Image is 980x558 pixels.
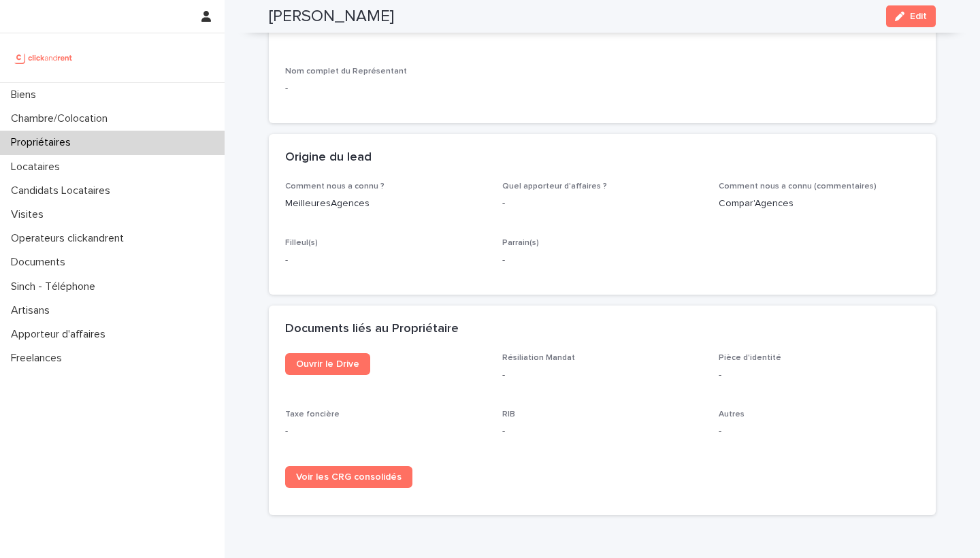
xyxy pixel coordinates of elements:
[285,466,412,488] a: Voir les CRG consolidés
[285,150,372,165] h2: Origine du lead
[269,7,394,27] h2: [PERSON_NAME]
[502,425,703,439] p: -
[910,12,927,21] span: Edit
[285,253,486,267] p: -
[285,410,340,419] span: Taxe foncière
[719,354,781,362] span: Pièce d'identité
[719,425,919,439] p: -
[285,197,486,211] p: MeilleuresAgences
[5,88,47,101] p: Biens
[5,232,135,245] p: Operateurs clickandrent
[719,410,745,419] span: Autres
[285,82,486,96] p: -
[5,280,106,293] p: Sinch - Téléphone
[719,182,877,191] span: Comment nous a connu (commentaires)
[5,328,116,341] p: Apporteur d'affaires
[285,425,486,439] p: -
[502,182,607,191] span: Quel apporteur d'affaires ?
[502,354,575,362] span: Résiliation Mandat
[285,67,407,76] span: Nom complet du Représentant
[502,197,703,211] p: -
[719,197,919,211] p: Compar'Agences
[719,368,919,382] p: -
[5,184,121,197] p: Candidats Locataires
[5,256,76,269] p: Documents
[5,161,71,174] p: Locataires
[296,472,402,482] span: Voir les CRG consolidés
[5,208,54,221] p: Visites
[296,359,359,369] span: Ouvrir le Drive
[285,182,385,191] span: Comment nous a connu ?
[285,322,459,337] h2: Documents liés au Propriétaire
[5,304,61,317] p: Artisans
[5,112,118,125] p: Chambre/Colocation
[886,5,936,27] button: Edit
[285,353,370,375] a: Ouvrir le Drive
[285,239,318,247] span: Filleul(s)
[502,368,703,382] p: -
[11,44,77,71] img: UCB0brd3T0yccxBKYDjQ
[502,253,703,267] p: -
[502,410,515,419] span: RIB
[5,352,73,365] p: Freelances
[502,239,539,247] span: Parrain(s)
[5,136,82,149] p: Propriétaires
